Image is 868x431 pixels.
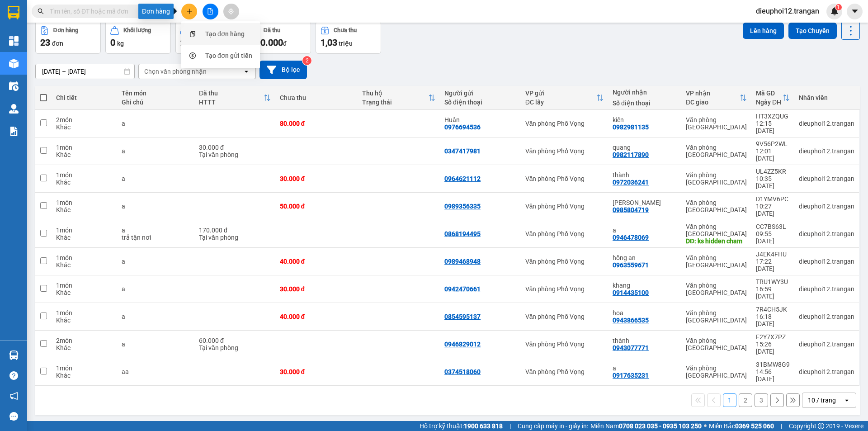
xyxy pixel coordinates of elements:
[228,8,234,14] span: aim
[613,365,677,372] div: a
[525,203,604,210] div: Văn phòng Phố Vọng
[339,40,353,47] span: triệu
[613,261,649,269] div: 0963559671
[207,8,213,14] span: file-add
[444,203,481,210] div: 0989356335
[788,23,837,39] button: Tạo Chuyến
[56,199,113,206] div: 1 món
[56,365,113,372] div: 1 món
[799,368,854,375] div: dieuphoi12.trangan
[280,175,353,182] div: 30.000 đ
[9,371,18,380] span: question-circle
[8,6,19,19] img: logo-vxr
[799,313,854,320] div: dieuphoi12.trangan
[521,86,608,110] th: Toggle SortBy
[613,206,649,213] div: 0985804719
[50,6,156,16] input: Tìm tên, số ĐT hoặc mã đơn
[56,116,113,123] div: 2 món
[117,40,124,47] span: kg
[686,144,747,158] div: Văn phòng [GEOGRAPHIC_DATA]
[837,4,840,10] span: 1
[56,94,113,101] div: Chi tiết
[847,4,863,19] button: caret-down
[9,59,19,68] img: warehouse-icon
[181,4,197,19] button: plus
[613,171,677,179] div: thành
[444,123,481,131] div: 0976694536
[799,285,854,293] div: dieuphoi12.trangan
[138,4,174,19] div: Đơn hàng
[613,116,677,123] div: kiên
[9,412,18,421] span: message
[56,227,113,234] div: 1 món
[53,27,78,33] div: Đơn hàng
[525,258,604,265] div: Văn phòng Phố Vọng
[189,31,196,37] span: snippets
[723,393,736,407] button: 1
[362,99,428,106] div: Trạng thái
[799,203,854,210] div: dieuphoi12.trangan
[613,199,677,206] div: đoàn long
[444,175,481,182] div: 0964621112
[799,258,854,265] div: dieuphoi12.trangan
[613,344,649,351] div: 0943077771
[756,333,790,341] div: F2Y7X7PZ
[444,368,481,375] div: 0374518060
[799,341,854,348] div: dieuphoi12.trangan
[358,86,440,110] th: Toggle SortBy
[755,393,768,407] button: 3
[444,230,481,237] div: 0868194495
[302,56,311,65] sup: 2
[756,251,790,258] div: J4EK4FHU
[799,94,854,101] div: Nhân viên
[205,51,252,61] div: Tạo đơn gửi tiền
[613,227,677,234] div: a
[283,40,287,47] span: đ
[123,27,151,33] div: Khối lượng
[756,361,790,368] div: 31BMW8G9
[9,36,19,46] img: dashboard-icon
[756,313,790,327] div: 16:18 [DATE]
[799,175,854,182] div: dieuphoi12.trangan
[444,258,481,265] div: 0989468948
[264,27,280,33] div: Đã thu
[525,313,604,320] div: Văn phòng Phố Vọng
[250,37,283,48] span: 290.000
[122,120,190,127] div: a
[525,368,604,375] div: Văn phòng Phố Vọng
[444,99,516,106] div: Số điện thoại
[199,144,271,151] div: 30.000 đ
[56,317,113,324] div: Khác
[9,392,18,400] span: notification
[56,337,113,344] div: 2 món
[619,422,702,430] strong: 0708 023 035 - 0935 103 250
[56,151,113,158] div: Khác
[681,86,751,110] th: Toggle SortBy
[835,4,842,10] sup: 1
[756,341,790,355] div: 15:26 [DATE]
[334,27,357,33] div: Chưa thu
[843,397,850,404] svg: open
[525,99,596,106] div: ĐC lấy
[444,90,516,97] div: Người gửi
[223,4,239,19] button: aim
[280,313,353,320] div: 40.000 đ
[613,289,649,296] div: 0914435100
[686,282,747,296] div: Văn phòng [GEOGRAPHIC_DATA]
[739,393,752,407] button: 2
[756,368,790,383] div: 14:56 [DATE]
[743,23,784,39] button: Lên hàng
[122,99,190,106] div: Ghi chú
[280,203,353,210] div: 50.000 đ
[420,421,503,431] span: Hỗ trợ kỹ thuật:
[686,254,747,269] div: Văn phòng [GEOGRAPHIC_DATA]
[525,147,604,155] div: Văn phòng Phố Vọng
[518,421,588,431] span: Cung cấp máy in - giấy in:
[243,68,250,75] svg: open
[122,341,190,348] div: a
[704,424,707,428] span: ⚪️
[36,64,134,79] input: Select a date range.
[122,147,190,155] div: a
[613,282,677,289] div: khang
[9,81,19,91] img: warehouse-icon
